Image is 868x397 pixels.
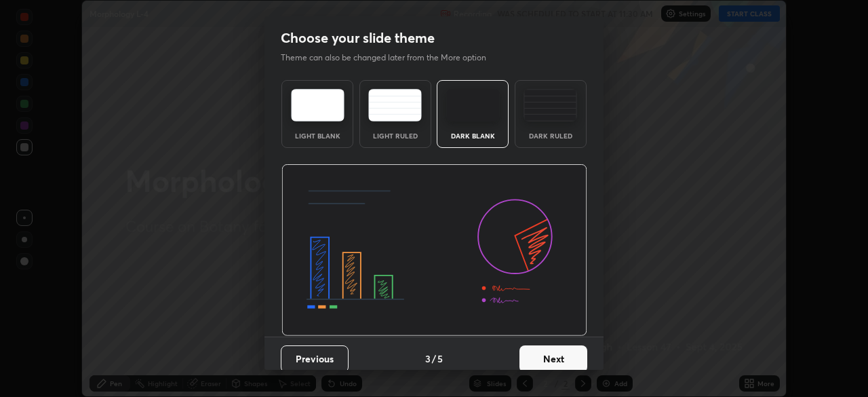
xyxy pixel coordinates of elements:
img: lightRuledTheme.5fabf969.svg [368,89,422,121]
img: darkThemeBanner.d06ce4a2.svg [281,164,587,337]
img: darkTheme.f0cc69e5.svg [446,89,500,121]
div: Light Blank [290,132,344,139]
img: darkRuledTheme.de295e13.svg [524,89,577,121]
div: Dark Blank [446,132,500,139]
div: Light Ruled [368,132,422,139]
h4: 5 [437,352,443,366]
h4: / [432,352,436,366]
h2: Choose your slide theme [281,29,435,47]
button: Previous [281,345,349,373]
h4: 3 [425,352,431,366]
button: Next [519,345,587,373]
img: lightTheme.e5ed3b09.svg [291,89,344,121]
p: Theme can also be changed later from the More option [281,52,500,64]
div: Dark Ruled [524,132,578,139]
